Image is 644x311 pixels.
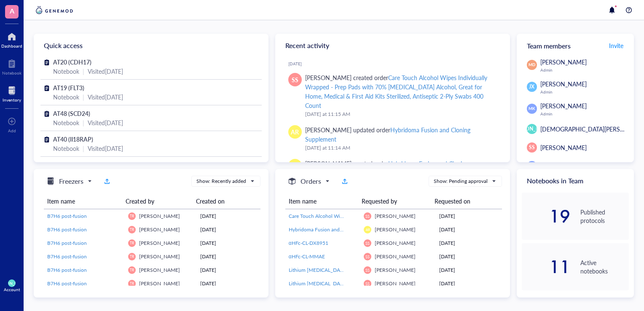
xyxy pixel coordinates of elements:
[83,92,84,102] div: |
[366,255,370,259] span: SS
[289,226,357,233] a: Hybridoma Fusion and Cloning Supplement
[375,239,416,247] span: [PERSON_NAME]
[522,209,570,223] div: 19
[1,43,22,48] div: Dashboard
[53,144,79,153] div: Notebook
[522,260,570,273] div: 11
[130,255,134,259] span: TR
[10,5,14,16] span: A
[47,226,121,233] a: B7H6 post-fusion
[53,161,66,169] span: TL1a
[529,144,535,151] span: SS
[529,106,535,112] span: MK
[200,280,257,287] div: [DATE]
[305,125,496,144] div: [PERSON_NAME] updated order
[2,57,21,75] a: Notebook
[47,239,121,247] a: B7H6 post-fusion
[375,253,416,260] span: [PERSON_NAME]
[88,144,123,153] div: Visited [DATE]
[540,143,587,152] span: [PERSON_NAME]
[275,34,510,57] div: Recent activity
[53,58,91,66] span: AT20 (CDH17)
[139,280,180,287] span: [PERSON_NAME]
[59,176,83,186] h5: Freezers
[196,177,246,185] div: Show: Recently added
[130,241,134,245] span: TR
[139,226,180,233] span: [PERSON_NAME]
[289,253,325,260] span: αHFc-CL-MMAE
[139,266,180,273] span: [PERSON_NAME]
[34,5,75,15] img: genemod-logo
[193,193,254,209] th: Created on
[88,92,123,102] div: Visited [DATE]
[529,62,535,68] span: MD
[47,253,121,260] a: B7H6 post-fusion
[540,89,629,94] div: Admin
[439,280,499,287] div: [DATE]
[130,228,134,232] span: TR
[47,212,87,220] span: B7H6 post-fusion
[291,127,299,137] span: AR
[88,118,123,127] div: Visited [DATE]
[366,268,370,273] span: SS
[540,111,629,116] div: Admin
[431,193,495,209] th: Requested on
[139,239,180,247] span: [PERSON_NAME]
[540,80,587,88] span: [PERSON_NAME]
[540,67,629,72] div: Admin
[1,30,22,48] a: Dashboard
[53,92,79,102] div: Notebook
[289,226,386,233] span: Hybridoma Fusion and Cloning Supplement
[139,212,180,220] span: [PERSON_NAME]
[83,144,84,153] div: |
[609,39,624,52] button: Invite
[4,287,20,292] div: Account
[289,280,357,287] a: Lithium [MEDICAL_DATA] 100/pk- Microvette® Prepared Micro Tubes
[580,208,629,225] div: Published protocols
[282,122,503,155] a: AR[PERSON_NAME] updated orderHybridoma Fusion and Cloning Supplement[DATE] at 11:14 AM
[366,214,370,219] span: SS
[3,97,21,102] div: Inventory
[540,162,587,170] span: [PERSON_NAME]
[3,84,21,102] a: Inventory
[289,280,446,287] span: Lithium [MEDICAL_DATA] 100/pk- Microvette® Prepared Micro Tubes
[289,212,357,220] a: Care Touch Alcohol Wipes Individually Wrapped - Prep Pads with 70% [MEDICAL_DATA] Alcohol, Great ...
[511,125,552,133] span: [PERSON_NAME]
[47,266,87,273] span: B7H6 post-fusion
[53,135,93,143] span: AT40 (Il18RAP)
[53,118,79,127] div: Notebook
[358,193,431,209] th: Requested by
[83,118,84,127] div: |
[439,239,499,247] div: [DATE]
[200,253,257,260] div: [DATE]
[366,241,370,246] span: SS
[88,67,123,76] div: Visited [DATE]
[44,193,122,209] th: Item name
[200,226,257,233] div: [DATE]
[47,226,87,233] span: B7H6 post-fusion
[139,253,180,260] span: [PERSON_NAME]
[200,212,257,220] div: [DATE]
[47,239,87,247] span: B7H6 post-fusion
[289,239,357,247] a: αHFc-CL-DX8951
[301,176,321,186] h5: Orders
[122,193,192,209] th: Created by
[47,266,121,274] a: B7H6 post-fusion
[375,266,416,273] span: [PERSON_NAME]
[517,169,634,193] div: Notebooks in Team
[289,266,357,274] a: Lithium [MEDICAL_DATA] 100/pk- Microvette® Prepared Micro Tubes
[47,280,87,287] span: B7H6 post-fusion
[439,266,499,274] div: [DATE]
[130,268,134,272] span: TR
[305,144,496,152] div: [DATE] at 11:14 AM
[305,73,496,110] div: [PERSON_NAME] created order
[289,253,357,260] a: αHFc-CL-MMAE
[8,128,16,133] div: Add
[288,61,503,66] div: [DATE]
[53,109,90,118] span: AT48 (SCD24)
[609,41,623,50] span: Invite
[200,266,257,274] div: [DATE]
[200,239,257,247] div: [DATE]
[34,34,268,57] div: Quick access
[292,75,298,84] span: SS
